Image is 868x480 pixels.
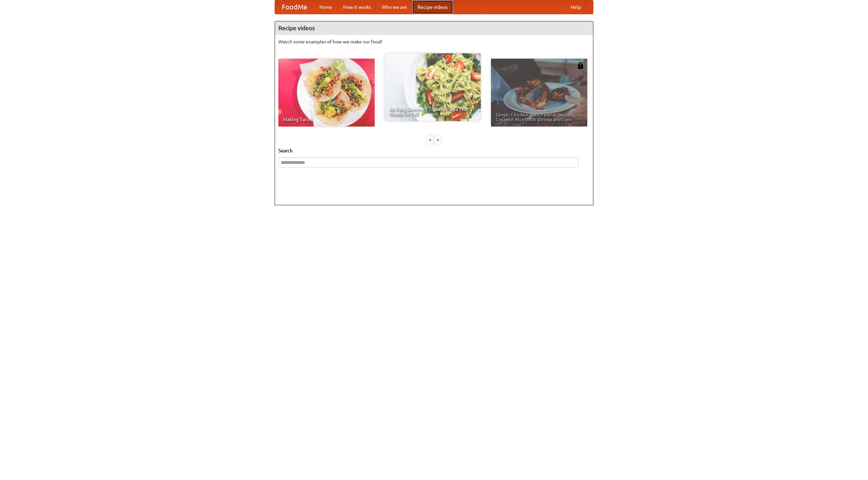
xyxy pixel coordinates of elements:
a: An Easy, Summery Tomato Pasta That's Ready for Fall [384,53,481,121]
a: How it works [338,0,376,14]
a: Who we are [376,0,412,14]
div: » [435,135,441,144]
a: Home [314,0,338,14]
span: An Easy, Summery Tomato Pasta That's Ready for Fall [389,107,476,116]
p: Watch some examples of how we make our food! [278,38,590,45]
a: Making Tacos [278,59,375,127]
h5: Search [278,147,590,154]
h4: Recipe videos [275,21,593,35]
img: 483408.png [577,62,584,69]
span: Making Tacos [283,117,370,122]
div: « [427,135,433,144]
a: Recipe videos [412,0,453,14]
a: FoodMe [275,0,314,14]
a: Help [565,0,586,14]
